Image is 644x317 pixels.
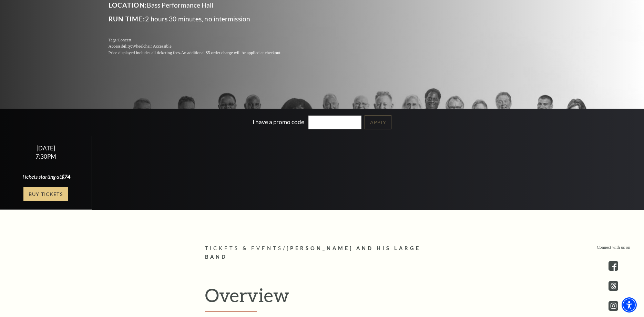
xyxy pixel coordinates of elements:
span: Concert [117,38,131,42]
div: Accessibility Menu [622,297,637,313]
span: Wheelchair Accessible [132,44,171,49]
div: Tickets starting at [8,173,84,180]
a: Buy Tickets [23,187,68,201]
div: [DATE] [8,145,84,152]
label: I have a promo code [253,118,304,125]
p: Tags: [109,37,298,43]
p: 2 hours 30 minutes, no intermission [109,13,298,24]
h2: Overview [205,284,439,312]
span: Location: [109,1,147,9]
div: 7:30PM [8,153,84,159]
span: $74 [61,173,70,180]
span: Run Time: [109,15,145,23]
p: / [205,244,439,261]
span: Tickets & Events [205,245,283,251]
span: An additional $5 order charge will be applied at checkout. [181,50,281,55]
span: [PERSON_NAME] and his Large Band [205,245,421,260]
p: Price displayed includes all ticketing fees. [109,50,298,56]
p: Accessibility: [109,43,298,50]
p: Connect with us on [597,244,630,251]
